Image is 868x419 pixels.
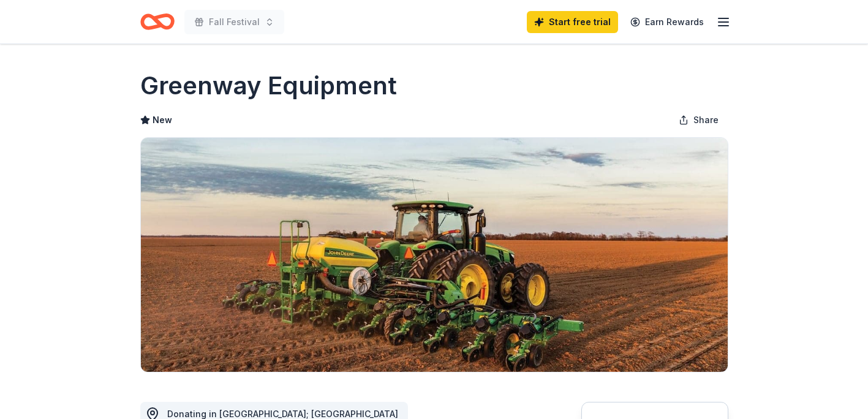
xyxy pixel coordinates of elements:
[209,15,260,29] span: Fall Festival
[693,113,719,127] span: Share
[669,108,728,132] button: Share
[623,11,711,33] a: Earn Rewards
[527,11,618,33] a: Start free trial
[141,138,728,372] img: Image for Greenway Equipment
[140,69,397,103] h1: Greenway Equipment
[153,113,172,127] span: New
[184,10,284,34] button: Fall Festival
[167,409,398,419] span: Donating in [GEOGRAPHIC_DATA]; [GEOGRAPHIC_DATA]
[140,7,175,36] a: Home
